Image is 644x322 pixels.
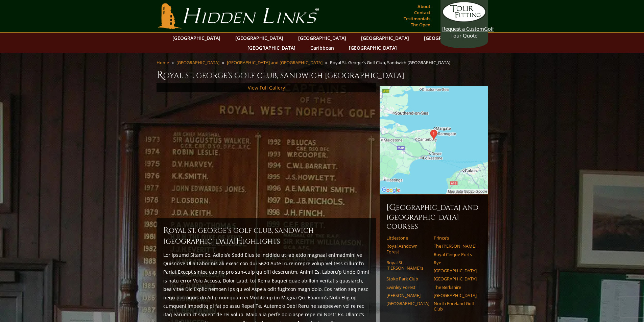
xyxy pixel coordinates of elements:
a: About [416,2,432,11]
a: Caribbean [307,43,337,53]
img: Google Map of Royal St George's Golf Club, Sandwich, England, United Kingdom [380,86,488,194]
span: H [236,236,243,247]
a: [PERSON_NAME] [386,293,429,298]
a: Rye [434,260,477,265]
a: [GEOGRAPHIC_DATA] [358,33,412,43]
a: Contact [412,8,432,17]
a: [GEOGRAPHIC_DATA] [434,276,477,281]
a: The Berkshire [434,284,477,290]
li: Royal St. George's Golf Club, Sandwich [GEOGRAPHIC_DATA] [330,59,453,66]
h1: Royal St. George’s Golf Club, Sandwich [GEOGRAPHIC_DATA] [157,68,488,82]
a: [GEOGRAPHIC_DATA] [232,33,287,43]
a: Home [157,59,169,66]
h6: [GEOGRAPHIC_DATA] and [GEOGRAPHIC_DATA] Courses [386,202,481,231]
a: Testimonials [402,14,432,23]
a: View Full Gallery [248,84,285,91]
a: Prince’s [434,235,477,241]
a: [GEOGRAPHIC_DATA] and [GEOGRAPHIC_DATA] [227,59,323,66]
a: [GEOGRAPHIC_DATA] [421,33,475,43]
a: [GEOGRAPHIC_DATA] [295,33,350,43]
a: Swinley Forest [386,284,429,290]
a: [GEOGRAPHIC_DATA] [434,268,477,273]
a: The Open [409,20,432,29]
a: Stoke Park Club [386,276,429,281]
a: [GEOGRAPHIC_DATA] [434,293,477,298]
h2: Royal St. George’s Golf Club, Sandwich [GEOGRAPHIC_DATA] ighlights [163,225,369,247]
a: Request a CustomGolf Tour Quote [442,2,486,39]
a: [GEOGRAPHIC_DATA] [345,43,400,53]
a: [GEOGRAPHIC_DATA] [169,33,224,43]
a: Royal Ashdown Forest [386,243,429,254]
a: Royal St. [PERSON_NAME]’s [386,260,429,271]
a: The [PERSON_NAME] [434,243,477,249]
span: Request a Custom [442,25,484,32]
a: North Foreland Golf Club [434,301,477,312]
a: Royal Cinque Ports [434,252,477,257]
a: [GEOGRAPHIC_DATA] [244,43,299,53]
a: [GEOGRAPHIC_DATA] [176,59,219,66]
a: Littlestone [386,235,429,241]
a: [GEOGRAPHIC_DATA] [386,301,429,306]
